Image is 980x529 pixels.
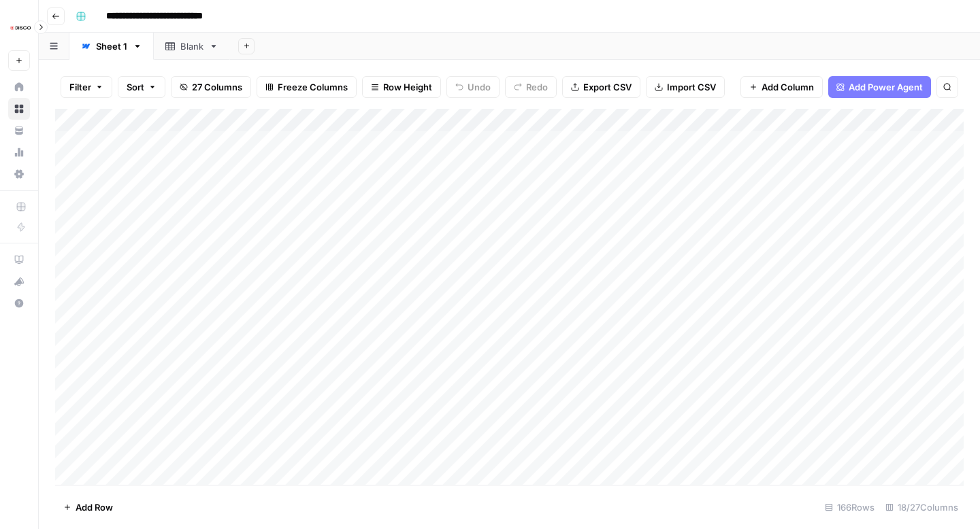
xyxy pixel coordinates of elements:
a: Home [8,76,30,98]
span: Add Row [76,500,113,514]
img: Disco Logo [8,16,33,40]
button: Add Power Agent [828,76,931,98]
div: 166 Rows [819,496,880,518]
span: Filter [69,80,91,94]
button: 27 Columns [171,76,251,98]
button: Freeze Columns [257,76,357,98]
span: Row Height [383,80,432,94]
button: Import CSV [646,76,725,98]
button: Export CSV [562,76,640,98]
a: Your Data [8,120,30,141]
span: Add Power Agent [849,80,923,94]
a: Settings [8,163,30,185]
a: AirOps Academy [8,249,30,271]
span: 27 Columns [192,80,242,94]
div: 18/27 Columns [880,496,964,518]
div: What's new? [9,271,29,292]
span: Import CSV [667,80,716,94]
div: Sheet 1 [96,39,127,53]
span: Redo [526,80,548,94]
button: Undo [446,76,500,98]
span: Export CSV [583,80,632,94]
button: What's new? [8,271,30,292]
button: Workspace: Disco [8,11,30,45]
a: Sheet 1 [69,33,154,60]
a: Blank [154,33,230,60]
button: Sort [118,76,165,98]
span: Undo [468,80,491,94]
a: Browse [8,98,30,120]
span: Sort [127,80,144,94]
button: Redo [505,76,557,98]
a: Usage [8,141,30,163]
div: Blank [180,39,203,53]
button: Filter [61,76,112,98]
button: Add Column [740,76,823,98]
button: Help + Support [8,292,30,314]
span: Freeze Columns [278,80,348,94]
span: Add Column [762,80,814,94]
button: Row Height [362,76,441,98]
button: Add Row [55,496,121,518]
